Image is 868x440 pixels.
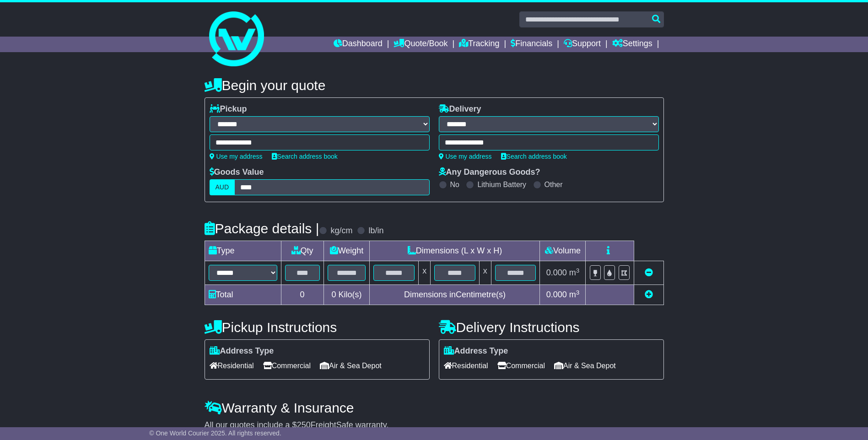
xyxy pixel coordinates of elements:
[439,320,664,335] h4: Delivery Instructions
[479,261,491,285] td: x
[370,241,540,261] td: Dimensions (L x W x H)
[477,180,526,189] label: Lithium Battery
[210,346,274,356] label: Address Type
[419,261,431,285] td: x
[444,346,508,356] label: Address Type
[330,226,352,236] label: kg/cm
[281,241,323,261] td: Qty
[263,359,311,373] span: Commercial
[439,153,492,160] a: Use my address
[272,153,338,160] a: Search address book
[545,180,563,189] label: Other
[205,285,281,305] td: Total
[320,359,382,373] span: Air & Sea Depot
[450,180,459,189] label: No
[205,241,281,261] td: Type
[149,429,281,437] span: © One World Courier 2025. All rights reserved.
[205,400,664,415] h4: Warranty & Insurance
[297,420,311,429] span: 250
[612,37,652,52] a: Settings
[564,37,601,52] a: Support
[370,285,540,305] td: Dimensions in Centimetre(s)
[511,37,552,52] a: Financials
[497,359,545,373] span: Commercial
[501,153,567,160] a: Search address book
[210,153,263,160] a: Use my address
[645,268,653,277] a: Remove this item
[331,290,336,299] span: 0
[576,289,580,296] sup: 3
[439,167,540,177] label: Any Dangerous Goods?
[569,290,580,299] span: m
[439,104,481,114] label: Delivery
[210,104,247,114] label: Pickup
[368,226,383,236] label: lb/in
[576,267,580,274] sup: 3
[540,241,586,261] td: Volume
[546,290,567,299] span: 0.000
[323,241,370,261] td: Weight
[210,359,254,373] span: Residential
[205,420,664,430] div: All our quotes include a $ FreightSafe warranty.
[210,179,235,195] label: AUD
[569,268,580,277] span: m
[205,221,319,236] h4: Package details |
[323,285,370,305] td: Kilo(s)
[645,290,653,299] a: Add new item
[205,78,664,93] h4: Begin your quote
[554,359,616,373] span: Air & Sea Depot
[205,320,430,335] h4: Pickup Instructions
[546,268,567,277] span: 0.000
[394,37,447,52] a: Quote/Book
[334,37,383,52] a: Dashboard
[210,167,264,177] label: Goods Value
[459,37,499,52] a: Tracking
[281,285,323,305] td: 0
[444,359,488,373] span: Residential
